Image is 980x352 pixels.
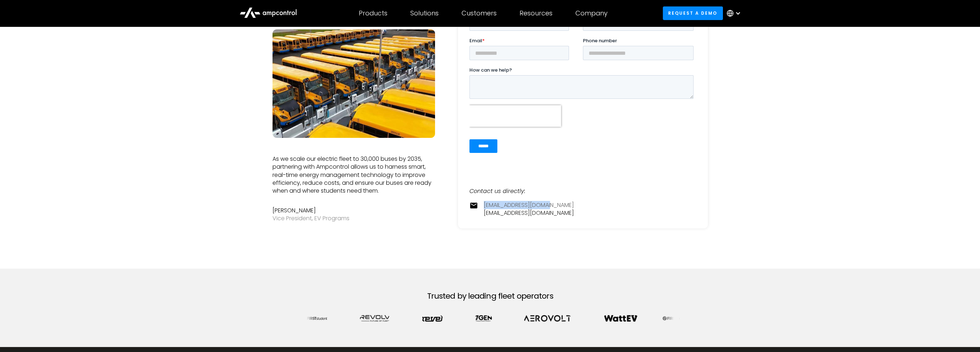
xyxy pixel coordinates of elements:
[427,291,553,301] h2: Trusted by leading fleet operators
[410,9,439,17] div: Solutions
[484,201,574,209] a: [EMAIL_ADDRESS][DOMAIN_NAME]
[359,9,387,17] div: Products
[469,8,696,159] iframe: Form 0
[520,9,552,17] div: Resources
[575,9,608,17] div: Company
[484,209,574,217] a: [EMAIL_ADDRESS][DOMAIN_NAME]
[469,187,696,195] div: Contact us directly:
[663,6,723,20] a: Request a demo
[462,9,497,17] div: Customers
